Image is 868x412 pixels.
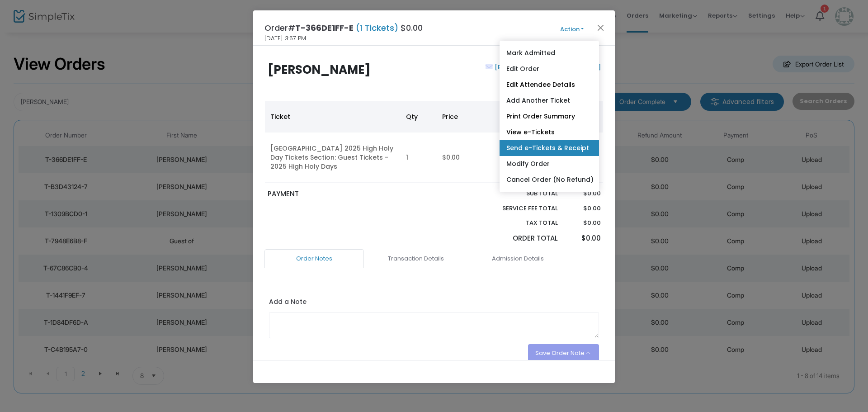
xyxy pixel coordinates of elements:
p: Tax Total [481,218,558,227]
b: [PERSON_NAME] [268,62,371,78]
p: Service Fee Total [481,204,558,213]
a: Print Order Summary [500,109,599,124]
a: Edit Order [500,61,599,77]
button: Action [545,24,599,34]
span: T-366DE1FF-E [295,22,354,33]
p: Order Total [481,233,558,244]
td: [GEOGRAPHIC_DATA] 2025 High Holy Day Tickets Section: Guest Tickets - 2025 High Holy Days [265,133,401,183]
a: Order Notes [264,249,364,268]
p: $0.00 [566,204,600,213]
span: (1 Tickets) [354,22,401,33]
button: Close [595,22,607,33]
a: View e-Tickets [500,124,599,140]
p: $0.00 [566,218,600,227]
td: $0.00 [437,133,523,183]
span: [DATE] 3:57 PM [264,34,306,43]
a: Mark Admitted [500,45,599,61]
a: Add Another Ticket [500,93,599,109]
a: Send e-Tickets & Receipt [500,140,599,156]
p: $0.00 [566,233,600,244]
th: Price [437,101,523,133]
a: Edit Attendee Details [500,77,599,93]
th: Ticket [265,101,401,133]
div: Data table [265,101,603,183]
a: Modify Order [500,156,599,172]
a: Transaction Details [366,249,466,268]
a: Admission Details [468,249,567,268]
h4: Order# $0.00 [264,22,423,34]
p: Sub total [481,189,558,198]
p: PAYMENT [268,189,430,199]
th: Qty [401,101,437,133]
a: Cancel Order (No Refund) [500,172,599,188]
label: Add a Note [269,297,307,309]
p: $0.00 [566,189,600,198]
td: 1 [401,133,437,183]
